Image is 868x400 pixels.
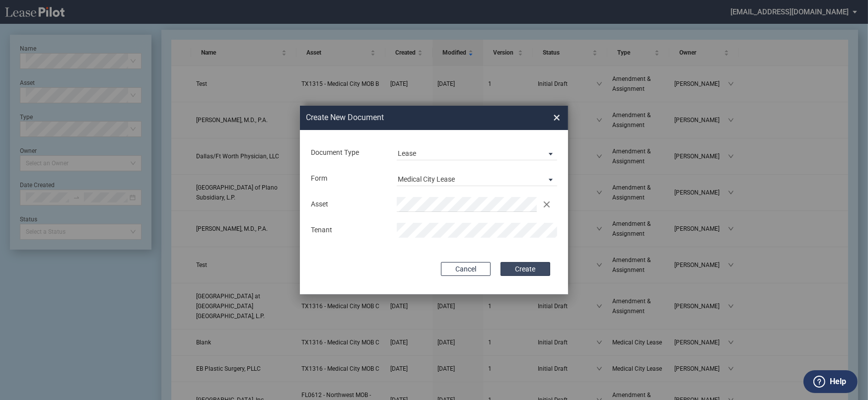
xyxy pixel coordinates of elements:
label: Help [830,375,846,388]
span: × [553,110,560,126]
button: Create [501,262,550,276]
div: Document Type [305,148,391,158]
div: Tenant [305,225,391,235]
md-dialog: Create New ... [300,106,568,294]
md-select: Lease Form: Medical City Lease [397,171,557,186]
div: Medical City Lease [398,175,455,183]
h2: Create New Document [306,112,517,123]
md-select: Document Type: Lease [397,145,557,160]
div: Form [305,174,391,184]
div: Asset [305,200,391,209]
button: Cancel [441,262,491,276]
div: Lease [398,149,416,157]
